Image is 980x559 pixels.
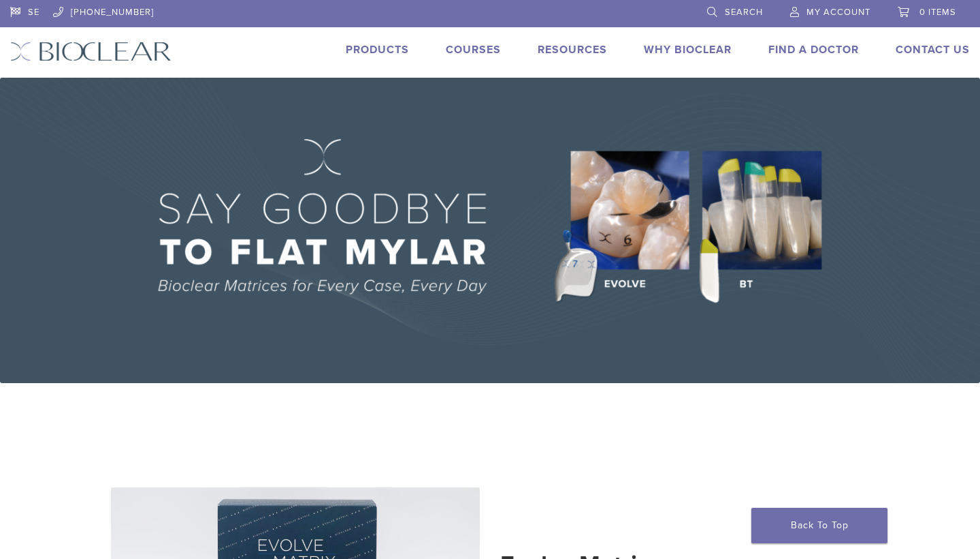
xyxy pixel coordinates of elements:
[768,43,859,57] a: Find A Doctor
[346,43,409,57] a: Products
[446,43,501,57] a: Courses
[10,42,171,61] img: Bioclear
[644,43,732,57] a: Why Bioclear
[538,43,607,57] a: Resources
[725,7,763,18] span: Search
[751,508,887,543] a: Back To Top
[806,7,870,18] span: My Account
[919,7,956,18] span: 0 items
[896,43,970,57] a: Contact Us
